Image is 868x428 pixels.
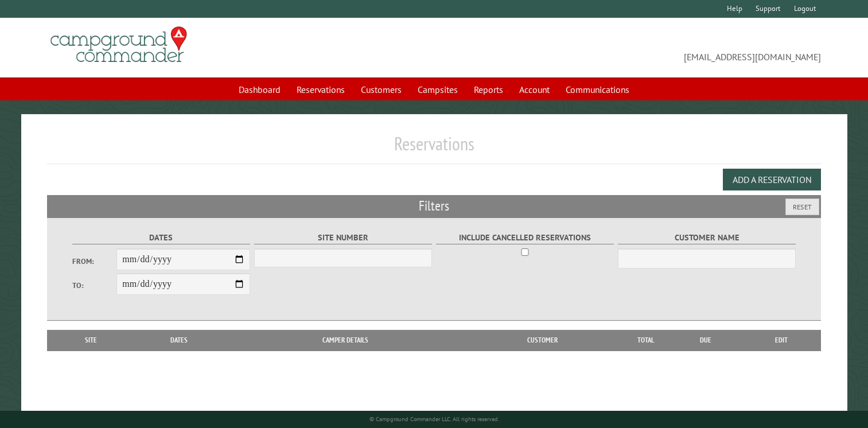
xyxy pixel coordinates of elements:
a: Reservations [290,79,352,100]
h2: Filters [47,195,821,217]
h1: Reservations [47,133,821,164]
th: Customer [462,330,623,351]
th: Dates [129,330,229,351]
img: Campground Commander [47,22,190,67]
a: Campsites [411,79,465,100]
label: Customer Name [618,231,796,244]
label: Dates [72,231,251,244]
th: Site [53,330,129,351]
button: Reset [785,199,819,215]
small: © Campground Commander LLC. All rights reserved. [369,415,499,423]
button: Add a Reservation [723,169,821,190]
span: [EMAIL_ADDRESS][DOMAIN_NAME] [434,32,822,64]
label: Site Number [254,231,433,244]
a: Dashboard [232,79,287,100]
th: Edit [742,330,821,351]
a: Account [512,79,556,100]
th: Camper Details [229,330,462,351]
th: Total [623,330,669,351]
a: Customers [354,79,408,100]
label: Include Cancelled Reservations [436,231,614,244]
a: Reports [467,79,510,100]
th: Due [669,330,742,351]
label: To: [72,280,117,291]
a: Communications [559,79,636,100]
label: From: [72,256,117,267]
